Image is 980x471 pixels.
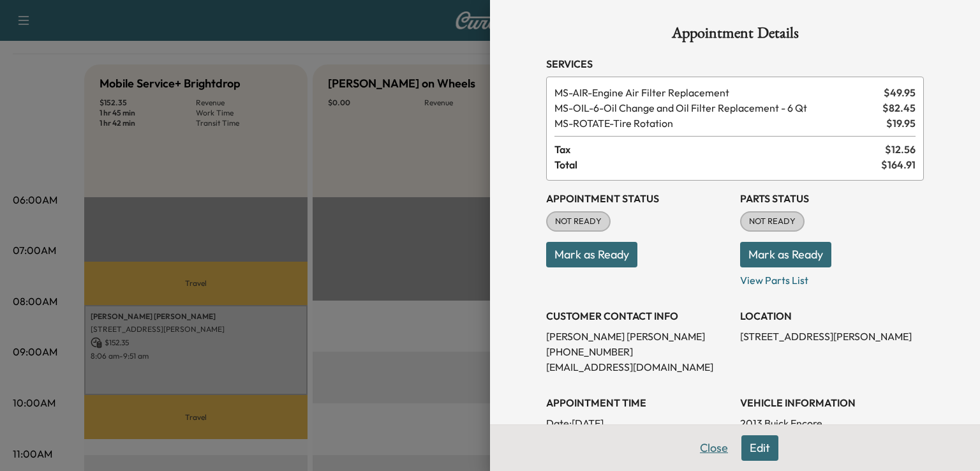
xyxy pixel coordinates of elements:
[882,100,916,116] span: $ 82.45
[740,267,924,288] p: View Parts List
[740,329,924,344] p: [STREET_ADDRESS][PERSON_NAME]
[546,26,924,46] h1: Appointment Details
[554,100,877,116] span: Oil Change and Oil Filter Replacement - 6 Qt
[546,329,730,344] p: [PERSON_NAME] [PERSON_NAME]
[740,191,924,206] h3: Parts Status
[554,116,881,131] span: Tire Rotation
[741,435,778,461] button: Edit
[884,85,916,100] span: $ 49.95
[546,344,730,359] p: [PHONE_NUMBER]
[740,415,924,431] p: 2013 Buick Encore
[881,157,916,172] span: $ 164.91
[546,308,730,324] h3: CUSTOMER CONTACT INFO
[547,215,609,228] span: NOT READY
[554,142,885,157] span: Tax
[740,395,924,410] h3: VEHICLE INFORMATION
[554,157,881,172] span: Total
[740,242,831,267] button: Mark as Ready
[546,359,730,375] p: [EMAIL_ADDRESS][DOMAIN_NAME]
[546,395,730,410] h3: APPOINTMENT TIME
[740,308,924,324] h3: LOCATION
[546,191,730,206] h3: Appointment Status
[692,435,736,461] button: Close
[546,242,637,267] button: Mark as Ready
[886,116,916,131] span: $ 19.95
[546,56,924,71] h3: Services
[741,215,803,228] span: NOT READY
[885,142,916,157] span: $ 12.56
[546,415,730,431] p: Date: [DATE]
[554,85,879,100] span: Engine Air Filter Replacement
